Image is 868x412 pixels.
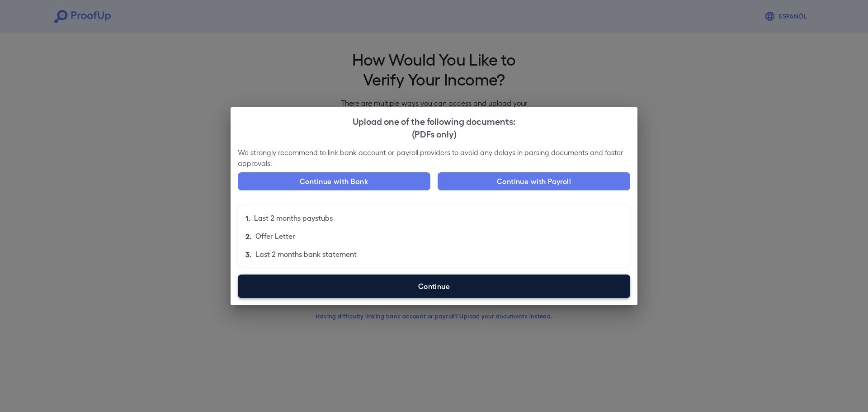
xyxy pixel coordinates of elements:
h2: Upload one of the following documents: [231,107,637,147]
button: Continue with Payroll [438,172,630,190]
p: Last 2 months paystubs [254,213,333,223]
p: 1. [245,213,250,223]
p: 2. [245,231,252,242]
p: Last 2 months bank statement [255,249,357,260]
label: Continue [238,275,630,298]
p: 3. [245,249,252,260]
p: We strongly recommend to link bank account or payroll providers to avoid any delays in parsing do... [238,147,630,169]
button: Continue with Bank [238,172,430,190]
div: (PDFs only) [238,127,630,140]
p: Offer Letter [255,231,295,242]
